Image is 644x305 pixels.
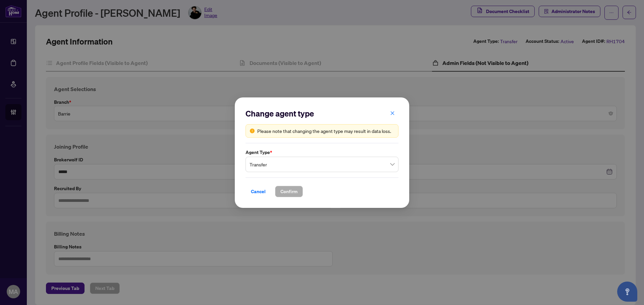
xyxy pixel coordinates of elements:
[246,149,398,156] label: Agent Type
[250,158,394,170] span: Transfer
[275,185,303,197] button: Confirm
[617,282,637,302] button: Open asap
[246,108,398,119] h2: Change agent type
[390,110,395,115] span: close
[250,129,255,133] span: exclamation-circle
[246,185,271,197] button: Cancel
[257,127,394,135] div: Please note that changing the agent type may result in data loss.
[251,186,266,197] span: Cancel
